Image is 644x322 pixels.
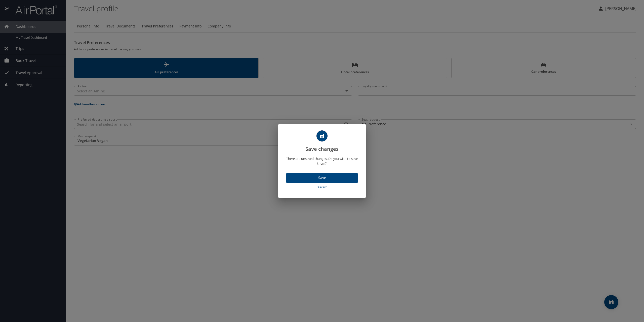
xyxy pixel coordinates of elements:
p: There are unsaved changes. Do you wish to save them? [284,156,360,166]
span: Discard [288,184,356,190]
span: Save [290,175,354,181]
button: Save [286,173,358,183]
button: Discard [286,183,358,192]
h2: Save changes [284,130,360,153]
